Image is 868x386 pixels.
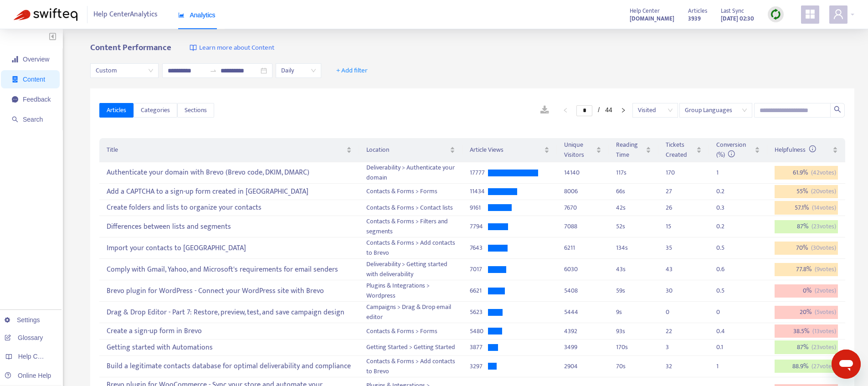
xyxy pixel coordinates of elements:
[638,103,673,117] span: Visited
[716,326,734,336] div: 0.4
[336,65,368,76] span: + Add filter
[470,221,488,232] div: 7794
[564,140,594,160] span: Unique Visitors
[716,139,746,160] span: Conversion (%)
[107,324,351,339] div: Create a sign-up form in Brevo
[564,186,601,196] div: 8006
[185,105,207,115] span: Sections
[832,350,861,379] iframe: Button to launch messaging window
[470,326,488,336] div: 5480
[557,138,609,162] th: Unique Visitors
[462,138,557,162] th: Article Views
[616,342,651,352] div: 170 s
[470,186,488,196] div: 11434
[359,323,463,340] td: Contacts & Forms > Forms
[564,203,601,213] div: 7670
[470,264,488,274] div: 7017
[616,168,651,178] div: 117 s
[134,103,177,118] button: Categories
[5,372,51,379] a: Online Help
[775,306,838,319] div: 20 %
[716,307,734,317] div: 0
[359,259,463,280] td: Deliverability > Getting started with deliverability
[616,186,651,196] div: 66 s
[141,105,170,115] span: Categories
[616,286,651,296] div: 59 s
[721,14,754,24] strong: [DATE] 02:30
[666,307,684,317] div: 0
[616,307,651,317] div: 9 s
[190,44,197,51] img: image-link
[23,96,51,103] span: Feedback
[93,6,158,23] span: Help Center Analytics
[12,116,18,123] span: search
[564,221,601,232] div: 7088
[14,8,77,21] img: Swifteq
[564,243,601,253] div: 6211
[564,307,601,317] div: 5444
[811,243,836,253] span: ( 30 votes)
[666,361,684,371] div: 32
[775,284,838,298] div: 0 %
[281,64,316,77] span: Daily
[775,185,838,199] div: 55 %
[359,280,463,302] td: Plugins & Integrations > Wordpress
[177,103,214,118] button: Sections
[107,305,351,320] div: Drag & Drop Editor - Part 7: Restore, preview, test, and save campaign design
[107,145,344,155] span: Title
[666,203,684,213] div: 26
[90,41,171,55] b: Content Performance
[811,168,836,178] span: ( 42 votes)
[630,13,674,24] a: [DOMAIN_NAME]
[359,184,463,200] td: Contacts & Forms > Forms
[107,340,351,355] div: Getting started with Automations
[470,286,488,296] div: 6621
[775,324,838,338] div: 38.5 %
[558,105,573,116] button: left
[775,360,838,373] div: 88.9 %
[716,186,734,196] div: 0.2
[99,138,359,162] th: Title
[576,105,612,116] li: 1/44
[210,67,217,74] span: swap-right
[12,96,18,103] span: message
[107,262,351,277] div: Comply with Gmail, Yahoo, and Microsoft's requirements for email senders
[685,103,747,117] span: Group Languages
[666,140,694,160] span: Tickets Created
[721,6,744,16] span: Last Sync
[616,221,651,232] div: 52 s
[815,264,836,274] span: ( 9 votes)
[359,356,463,377] td: Contacts & Forms > Add contacts to Brevo
[775,220,838,234] div: 87 %
[18,353,56,360] span: Help Centers
[199,43,274,53] span: Learn more about Content
[812,221,836,232] span: ( 23 votes)
[815,307,836,317] span: ( 5 votes)
[107,241,351,256] div: Import your contacts to [GEOGRAPHIC_DATA]
[470,203,488,213] div: 9161
[107,165,351,180] div: Authenticate your domain with Brevo (Brevo code, DKIM, DMARC)
[23,56,49,63] span: Overview
[107,201,351,216] div: Create folders and lists to organize your contacts
[190,43,274,53] a: Learn more about Content
[99,103,134,118] button: Articles
[666,286,684,296] div: 30
[811,186,836,196] span: ( 20 votes)
[558,105,573,116] li: Previous Page
[470,168,488,178] div: 17777
[716,264,734,274] div: 0.6
[598,106,600,113] span: /
[812,361,836,371] span: ( 27 votes)
[359,237,463,259] td: Contacts & Forms > Add contacts to Brevo
[564,326,601,336] div: 4392
[716,361,734,371] div: 1
[210,67,217,74] span: to
[812,326,836,336] span: ( 13 votes)
[805,9,816,20] span: appstore
[716,243,734,253] div: 0.5
[609,138,658,162] th: Reading Time
[564,264,601,274] div: 6030
[470,243,488,253] div: 7643
[470,342,488,352] div: 3877
[366,145,448,155] span: Location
